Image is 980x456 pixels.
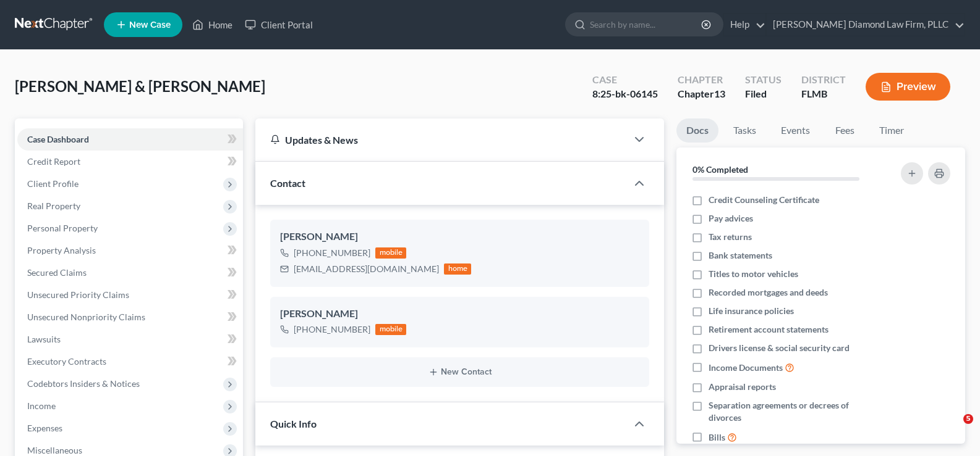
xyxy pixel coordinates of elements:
button: New Contact [280,367,639,377]
span: Titles to motor vehicles [709,268,798,280]
div: [EMAIL_ADDRESS][DOMAIN_NAME] [294,263,439,275]
span: Income [27,400,56,411]
strong: 0% Completed [692,164,748,175]
a: Tasks [723,118,766,143]
span: Property Analysis [27,245,96,255]
div: [PERSON_NAME] [280,307,639,321]
span: Expenses [27,423,62,433]
span: Pay advices [709,212,753,225]
span: Appraisal reports [709,381,776,393]
a: Lawsuits [17,328,243,350]
div: home [444,263,471,275]
span: Unsecured Nonpriority Claims [27,312,145,322]
div: mobile [375,324,406,335]
span: [PERSON_NAME] & [PERSON_NAME] [15,77,265,95]
span: Client Profile [27,178,79,189]
span: Bills [709,431,725,444]
div: Chapter [678,87,725,101]
span: Miscellaneous [27,445,82,455]
span: Codebtors Insiders & Notices [27,378,140,389]
div: FLMB [801,87,846,101]
a: Credit Report [17,151,243,173]
a: Executory Contracts [17,350,243,373]
a: Unsecured Nonpriority Claims [17,306,243,328]
a: Docs [676,118,718,143]
span: Personal Property [27,223,98,233]
span: Credit Counseling Certificate [709,194,819,206]
span: Secured Claims [27,267,87,278]
span: Contact [270,177,305,189]
span: Tax returns [709,231,752,243]
a: Fees [825,118,864,143]
span: Lawsuits [27,334,61,344]
a: Unsecured Priority Claims [17,284,243,306]
a: [PERSON_NAME] Diamond Law Firm, PLLC [767,14,965,36]
div: District [801,73,846,87]
iframe: Intercom live chat [938,414,968,444]
span: New Case [129,20,171,30]
span: Credit Report [27,156,80,167]
span: Unsecured Priority Claims [27,289,129,300]
span: Quick Info [270,418,317,429]
div: Case [592,73,658,87]
span: Separation agreements or decrees of divorces [709,399,882,424]
span: Life insurance policies [709,305,794,317]
a: Property Analysis [17,239,243,262]
div: [PHONE_NUMBER] [294,323,370,336]
a: Timer [869,118,914,143]
span: Recorded mortgages and deeds [709,286,828,299]
a: Client Portal [239,14,319,36]
button: Preview [866,73,950,101]
span: 13 [714,88,725,99]
span: Real Property [27,201,80,211]
div: Updates & News [270,133,612,146]
div: [PERSON_NAME] [280,230,639,244]
span: 5 [963,414,973,424]
span: Retirement account statements [709,323,829,336]
input: Search by name... [590,13,703,36]
div: 8:25-bk-06145 [592,87,658,101]
a: Secured Claims [17,262,243,284]
div: Status [745,73,782,87]
span: Income Documents [709,362,783,374]
div: Chapter [678,73,725,87]
span: Bank statements [709,249,772,262]
a: Help [724,14,765,36]
div: Filed [745,87,782,101]
span: Executory Contracts [27,356,106,367]
a: Home [186,14,239,36]
a: Case Dashboard [17,128,243,151]
div: mobile [375,247,406,259]
span: Drivers license & social security card [709,342,850,354]
div: [PHONE_NUMBER] [294,247,370,259]
a: Events [771,118,820,143]
span: Case Dashboard [27,134,89,144]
